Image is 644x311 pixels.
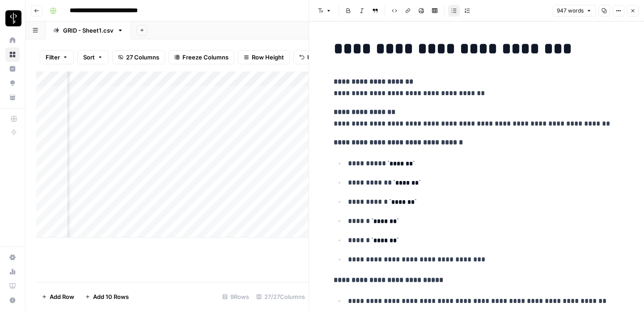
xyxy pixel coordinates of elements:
[83,53,95,62] span: Sort
[5,265,20,279] a: Usage
[252,53,284,62] span: Row Height
[293,50,328,64] button: Undo
[169,50,234,64] button: Freeze Columns
[46,53,60,62] span: Filter
[5,10,21,26] img: LP Production Workloads Logo
[77,50,109,64] button: Sort
[182,53,229,62] span: Freeze Columns
[219,290,253,304] div: 9 Rows
[5,7,20,29] button: Workspace: LP Production Workloads
[5,279,20,293] a: Learning Hub
[5,293,20,307] button: Help + Support
[5,76,20,90] a: Opportunities
[253,290,309,304] div: 27/27 Columns
[40,50,74,64] button: Filter
[5,250,20,265] a: Settings
[50,292,74,301] span: Add Row
[63,26,114,35] div: GRID - Sheet1.csv
[5,47,20,62] a: Browse
[5,90,20,105] a: Your Data
[126,53,159,62] span: 27 Columns
[5,33,20,47] a: Home
[553,5,596,17] button: 947 words
[112,50,165,64] button: 27 Columns
[46,21,131,39] a: GRID - Sheet1.csv
[5,62,20,76] a: Insights
[93,292,129,301] span: Add 10 Rows
[36,290,80,304] button: Add Row
[557,7,584,15] span: 947 words
[238,50,290,64] button: Row Height
[80,290,134,304] button: Add 10 Rows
